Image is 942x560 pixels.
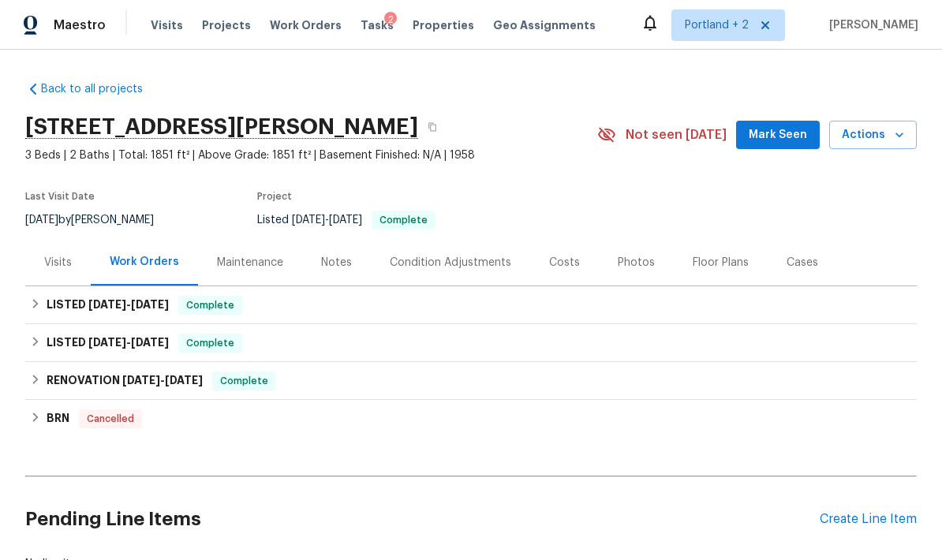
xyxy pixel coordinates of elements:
[736,121,820,150] button: Mark Seen
[257,192,292,201] span: Project
[47,371,203,390] h6: RENOVATION
[151,17,183,33] span: Visits
[842,125,904,145] span: Actions
[54,17,106,33] span: Maestro
[25,81,177,97] a: Back to all projects
[131,299,169,310] span: [DATE]
[685,17,749,33] span: Portland + 2
[361,20,394,31] span: Tasks
[47,409,69,428] h6: BRN
[693,255,749,271] div: Floor Plans
[549,255,580,271] div: Costs
[25,211,173,230] div: by [PERSON_NAME]
[47,334,169,353] h6: LISTED
[418,113,447,141] button: Copy Address
[25,324,917,362] div: LISTED [DATE]-[DATE]Complete
[217,255,283,271] div: Maintenance
[25,192,95,201] span: Last Visit Date
[292,215,362,226] span: -
[493,17,596,33] span: Geo Assignments
[390,255,511,271] div: Condition Adjustments
[270,17,342,33] span: Work Orders
[787,255,818,271] div: Cases
[80,411,140,427] span: Cancelled
[823,17,918,33] span: [PERSON_NAME]
[88,337,126,348] span: [DATE]
[25,215,58,226] span: [DATE]
[373,215,434,225] span: Complete
[829,121,917,150] button: Actions
[88,299,169,310] span: -
[88,299,126,310] span: [DATE]
[820,512,917,527] div: Create Line Item
[47,296,169,315] h6: LISTED
[88,337,169,348] span: -
[413,17,474,33] span: Properties
[25,400,917,438] div: BRN Cancelled
[110,254,179,270] div: Work Orders
[180,297,241,313] span: Complete
[25,362,917,400] div: RENOVATION [DATE]-[DATE]Complete
[329,215,362,226] span: [DATE]
[25,286,917,324] div: LISTED [DATE]-[DATE]Complete
[292,215,325,226] span: [DATE]
[214,373,275,389] span: Complete
[122,375,203,386] span: -
[165,375,203,386] span: [DATE]
[749,125,807,145] span: Mark Seen
[44,255,72,271] div: Visits
[202,17,251,33] span: Projects
[257,215,435,226] span: Listed
[25,147,597,163] span: 3 Beds | 2 Baths | Total: 1851 ft² | Above Grade: 1851 ft² | Basement Finished: N/A | 1958
[122,375,160,386] span: [DATE]
[131,337,169,348] span: [DATE]
[25,483,820,556] h2: Pending Line Items
[384,12,397,28] div: 2
[626,127,727,143] span: Not seen [DATE]
[321,255,352,271] div: Notes
[618,255,655,271] div: Photos
[180,335,241,351] span: Complete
